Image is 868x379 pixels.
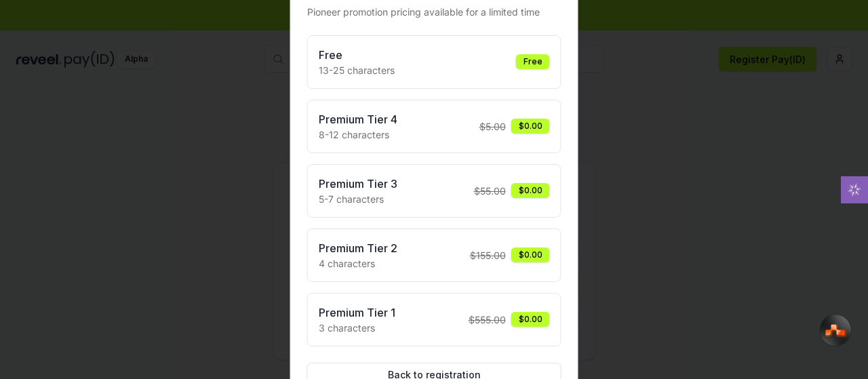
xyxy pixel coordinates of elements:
span: $ 155.00 [470,248,506,262]
span: $ 5.00 [479,119,506,134]
div: $0.00 [511,119,550,134]
p: 8-12 characters [319,127,397,142]
p: 13-25 characters [319,63,395,77]
div: $0.00 [511,247,550,262]
div: Pioneer promotion pricing available for a limited time [307,5,561,19]
div: $0.00 [511,183,550,198]
p: 5-7 characters [319,192,397,206]
span: $ 555.00 [469,313,506,327]
p: 3 characters [319,321,395,335]
h3: Free [319,47,395,63]
span: $ 55.00 [474,184,506,198]
div: $0.00 [511,312,550,327]
p: 4 characters [319,256,397,271]
h3: Premium Tier 4 [319,111,397,127]
h3: Premium Tier 3 [319,176,397,192]
div: Free [516,54,550,69]
h3: Premium Tier 1 [319,304,395,321]
h3: Premium Tier 2 [319,240,397,256]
